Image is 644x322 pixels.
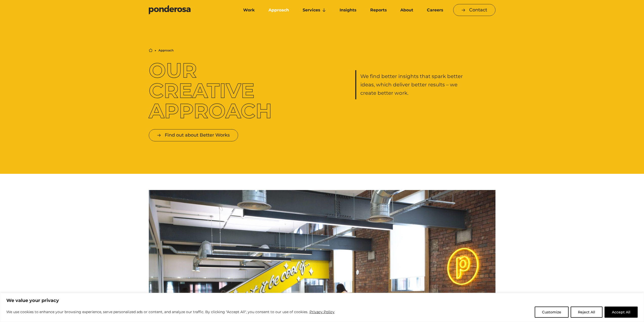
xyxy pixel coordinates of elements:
[155,49,156,52] li: ▶︎
[309,309,335,315] a: Privacy Policy
[149,48,153,52] a: Home
[149,60,289,121] h1: Our Creative Approach
[334,5,362,15] a: Insights
[149,5,230,15] a: Go to homepage
[535,307,569,318] button: Customize
[605,307,638,318] button: Accept All
[158,49,174,52] li: Approach
[571,307,603,318] button: Reject All
[149,129,238,141] a: Find out about Better Works
[6,297,638,304] p: We value your privacy
[453,4,495,16] a: Contact
[360,72,466,97] p: We find better insights that spark better ideas, which deliver better results – we create better ...
[297,5,332,15] a: Services
[394,5,419,15] a: About
[6,309,335,315] p: We use cookies to enhance your browsing experience, serve personalized ads or content, and analyz...
[421,5,449,15] a: Careers
[263,5,295,15] a: Approach
[237,5,261,15] a: Work
[364,5,392,15] a: Reports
